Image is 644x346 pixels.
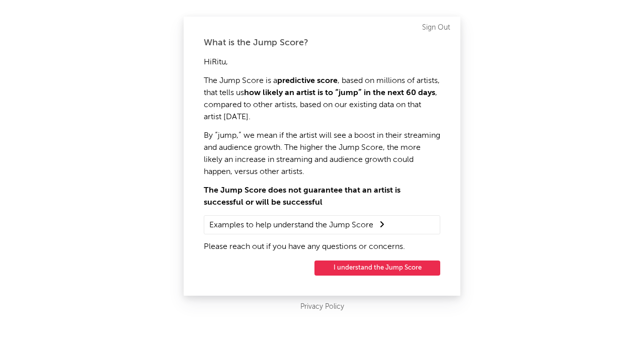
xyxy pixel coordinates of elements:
button: I understand the Jump Score [314,261,440,276]
summary: Examples to help understand the Jump Score [209,218,435,231]
p: By “jump,” we mean if the artist will see a boost in their streaming and audience growth. The hig... [204,130,440,178]
a: Sign Out [422,22,450,34]
strong: predictive score [277,77,338,85]
strong: how likely an artist is to “jump” in the next 60 days [244,89,435,97]
a: Privacy Policy [300,301,344,313]
div: What is the Jump Score? [204,37,440,49]
p: Hi Ritu , [204,56,440,68]
p: Please reach out if you have any questions or concerns. [204,241,440,253]
p: The Jump Score is a , based on millions of artists, that tells us , compared to other artists, ba... [204,75,440,123]
strong: The Jump Score does not guarantee that an artist is successful or will be successful [204,187,400,207]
